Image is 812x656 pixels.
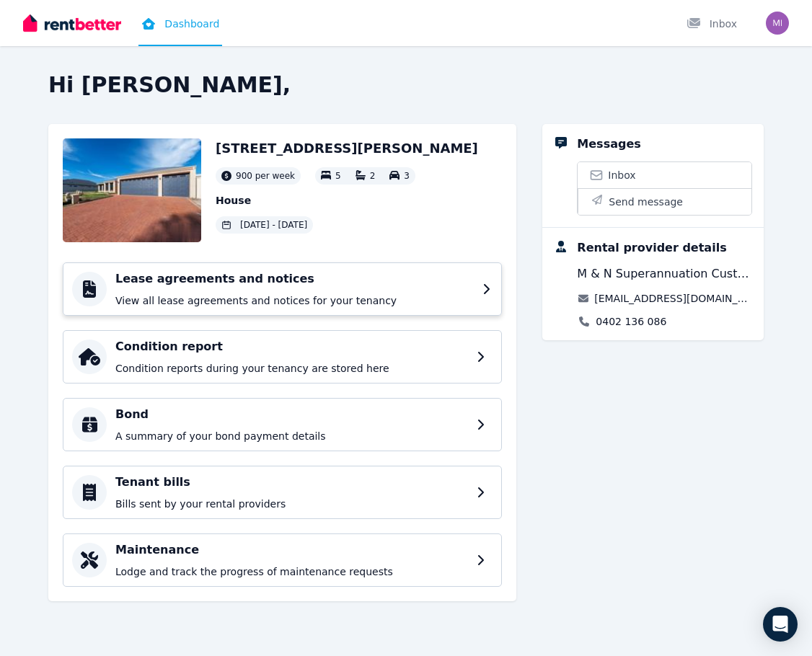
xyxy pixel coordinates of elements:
[115,564,468,579] p: Lodge and track the progress of maintenance requests
[404,171,410,181] span: 3
[594,291,752,306] a: [EMAIL_ADDRESS][DOMAIN_NAME]
[115,338,468,355] h4: Condition report
[115,429,468,443] p: A summary of your bond payment details
[240,219,307,231] span: [DATE] - [DATE]
[577,239,726,257] div: Rental provider details
[216,138,478,159] h2: [STREET_ADDRESS][PERSON_NAME]
[609,195,683,209] span: Send message
[115,270,474,288] h4: Lease agreements and notices
[763,607,798,642] div: Open Intercom Messenger
[370,171,376,181] span: 2
[578,188,751,215] button: Send message
[577,136,640,153] div: Messages
[608,168,635,182] span: Inbox
[596,314,666,329] a: 0402 136 086
[115,497,468,511] p: Bills sent by your rental providers
[578,162,751,188] a: Inbox
[115,406,468,423] h4: Bond
[216,193,478,208] p: House
[115,541,468,559] h4: Maintenance
[236,170,295,182] span: 900 per week
[687,17,737,31] div: Inbox
[335,171,341,181] span: 5
[766,12,789,35] img: Mikaela Ball
[115,361,468,376] p: Condition reports during your tenancy are stored here
[48,72,764,98] h2: Hi [PERSON_NAME],
[115,474,468,491] h4: Tenant bills
[577,265,752,283] span: M & N Superannuation Custodian No. 3 Pty Ltd (ACN 677 397 652) as Bare Trustee for M & N Superann...
[63,138,201,242] img: Property Url
[23,12,121,34] img: RentBetter
[115,293,474,308] p: View all lease agreements and notices for your tenancy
